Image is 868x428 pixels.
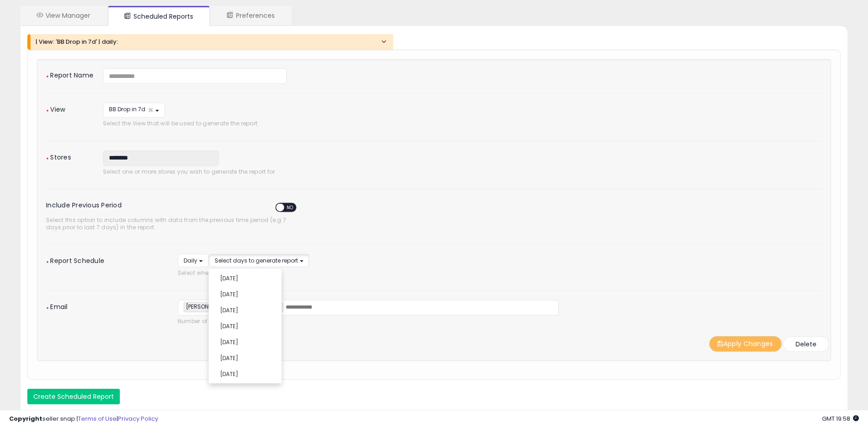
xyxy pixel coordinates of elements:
[39,300,171,309] label: Email
[27,389,120,404] button: Create Scheduled Report
[39,150,96,160] label: Stores
[36,12,43,18] i: View Manager
[178,269,822,276] span: Select when to generate your report
[103,120,550,127] span: Select the View that will be used to generate the report
[78,414,117,423] a: Terms of Use
[108,6,210,26] a: Scheduled Reports
[46,74,49,78] span: ★
[184,303,275,310] span: [PERSON_NAME][EMAIL_ADDRESS][DOMAIN_NAME]
[46,217,296,231] span: Select this option to include columns with data from the previous time period (e.g 7 days prior t...
[46,260,49,264] span: ★
[9,414,42,423] strong: Copyright
[211,6,291,25] a: Preferences
[124,13,131,19] i: Scheduled Reports
[822,414,859,423] span: 2025-09-8 19:58 GMT
[46,306,49,310] span: ★
[178,318,559,325] span: Number of recipients is limited to 5
[220,370,238,378] span: [DATE]
[9,415,158,423] div: seller snap | |
[220,306,238,314] span: [DATE]
[39,68,96,78] label: Report Name
[184,257,197,264] span: Daily
[284,204,297,211] span: NO
[103,168,478,175] span: Select one or more stores you wish to generate the report for
[46,108,49,113] span: ★
[220,338,238,346] span: [DATE]
[220,290,238,298] span: [DATE]
[118,414,158,423] a: Privacy Policy
[46,156,49,160] span: ★
[783,336,829,352] button: Delete
[39,254,171,263] label: Report Schedule
[46,198,305,214] label: Include Previous Period
[36,39,386,45] h4: | View: 'BB Drop in 7d' | daily:
[227,12,233,18] i: User Preferences
[103,103,165,118] button: BB Drop in 7d ×
[220,274,238,282] span: [DATE]
[209,254,309,267] button: Select days to generate report
[709,336,782,352] button: Apply Changes
[178,254,209,267] button: Daily
[220,322,238,330] span: [DATE]
[215,257,298,264] span: Select days to generate report
[109,105,145,113] span: BB Drop in 7d
[220,354,238,362] span: [DATE]
[148,105,154,115] span: ×
[21,6,107,25] a: View Manager
[39,103,96,112] label: View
